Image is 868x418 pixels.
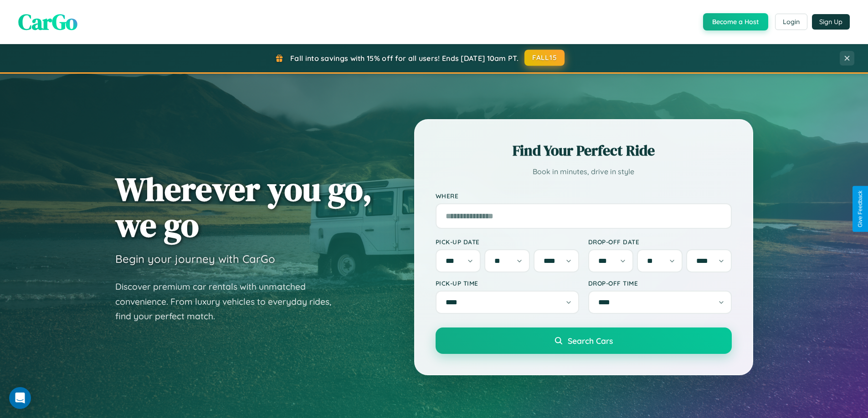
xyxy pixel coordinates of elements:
label: Where [436,192,732,200]
button: Search Cars [436,327,732,354]
div: Open Intercom Messenger [9,387,31,409]
div: Give Feedback [857,191,863,227]
label: Drop-off Time [588,279,732,287]
label: Drop-off Date [588,238,732,246]
h3: Begin your journey with CarGo [115,252,275,266]
label: Pick-up Date [436,238,579,246]
h1: Wherever you go, we go [115,171,372,243]
button: Become a Host [703,13,768,30]
span: Fall into savings with 15% off for all users! Ends [DATE] 10am PT. [290,54,519,63]
p: Book in minutes, drive in style [436,165,732,178]
button: FALL15 [524,50,565,66]
span: Search Cars [568,336,613,346]
p: Discover premium car rentals with unmatched convenience. From luxury vehicles to everyday rides, ... [115,279,343,324]
h2: Find Your Perfect Ride [436,141,732,161]
span: CarGo [18,7,77,37]
label: Pick-up Time [436,279,579,287]
button: Sign Up [812,14,850,30]
button: Login [775,14,807,30]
